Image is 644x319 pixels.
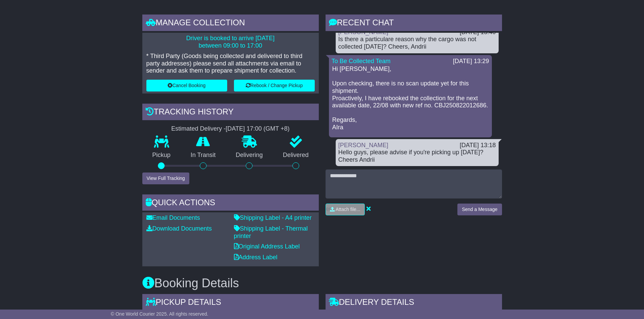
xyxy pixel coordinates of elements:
[142,104,319,122] div: Tracking history
[332,58,391,64] a: To Be Collected Team
[453,58,489,65] div: [DATE] 13:29
[146,214,200,221] a: Email Documents
[142,152,181,159] p: Pickup
[146,225,212,232] a: Download Documents
[338,149,496,163] div: Hello guys, please advise if you're picking up [DATE]? Cheers Andrii
[338,29,388,35] a: [PERSON_NAME]
[457,204,502,215] button: Send a Message
[234,243,300,250] a: Original Address Label
[234,254,278,261] a: Address Label
[142,172,189,184] button: View Full Tracking
[332,65,488,131] p: Hi [PERSON_NAME], Upon checking, there is no scan update yet for this shipment. Proactively, I ha...
[326,15,502,33] div: RECENT CHAT
[226,152,273,159] p: Delivering
[111,311,209,317] span: © One World Courier 2025. All rights reserved.
[338,36,496,50] div: Is there a particulare reason why the cargo was not collected [DATE]? Cheers, Andrii
[142,15,319,33] div: Manage collection
[146,35,315,49] p: Driver is booked to arrive [DATE] between 09:00 to 17:00
[226,125,290,133] div: [DATE] 17:00 (GMT +8)
[234,214,312,221] a: Shipping Label - A4 printer
[146,53,315,75] p: * Third Party (Goods being collected and delivered to third party addresses) please send all atta...
[181,152,226,159] p: In Transit
[338,142,388,149] a: [PERSON_NAME]
[142,194,319,213] div: Quick Actions
[234,80,315,91] button: Rebook / Change Pickup
[234,225,308,239] a: Shipping Label - Thermal printer
[460,142,496,149] div: [DATE] 13:18
[142,125,319,133] div: Estimated Delivery -
[146,80,227,91] button: Cancel Booking
[273,152,319,159] p: Delivered
[326,294,502,312] div: Delivery Details
[142,294,319,312] div: Pickup Details
[142,276,502,290] h3: Booking Details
